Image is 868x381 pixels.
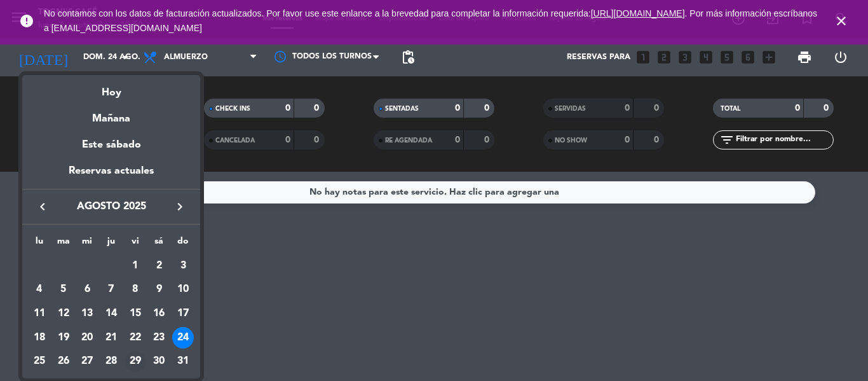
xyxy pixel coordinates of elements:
div: Este sábado [22,127,200,163]
div: 3 [172,255,194,277]
div: Mañana [22,101,200,127]
div: 6 [76,279,98,300]
div: 14 [100,303,122,324]
div: Hoy [22,75,200,101]
button: keyboard_arrow_left [31,198,54,215]
td: 14 de agosto de 2025 [99,301,123,326]
div: 1 [125,255,146,277]
td: 21 de agosto de 2025 [99,326,123,350]
div: 2 [148,255,170,277]
div: 4 [29,279,50,300]
th: sábado [147,234,172,254]
div: 11 [29,303,50,324]
div: 29 [125,351,146,373]
td: 19 de agosto de 2025 [51,326,76,350]
div: 5 [53,279,74,300]
td: 10 de agosto de 2025 [171,278,195,302]
div: 8 [125,279,146,300]
td: 29 de agosto de 2025 [123,350,147,374]
div: 26 [53,351,74,373]
td: 15 de agosto de 2025 [123,301,147,326]
th: jueves [99,234,123,254]
div: 27 [76,351,98,373]
td: 2 de agosto de 2025 [147,254,172,278]
td: 17 de agosto de 2025 [171,301,195,326]
td: 25 de agosto de 2025 [27,350,51,374]
th: miércoles [75,234,99,254]
span: agosto 2025 [54,198,168,215]
th: viernes [123,234,147,254]
td: 8 de agosto de 2025 [123,278,147,302]
div: 16 [148,303,170,324]
td: 11 de agosto de 2025 [27,301,51,326]
div: 21 [100,327,122,349]
div: 12 [53,303,74,324]
i: keyboard_arrow_left [35,199,50,214]
div: 31 [172,351,194,373]
div: 23 [148,327,170,349]
td: 18 de agosto de 2025 [27,326,51,350]
td: 27 de agosto de 2025 [75,350,99,374]
div: 19 [53,327,74,349]
td: 7 de agosto de 2025 [99,278,123,302]
th: domingo [171,234,195,254]
td: 4 de agosto de 2025 [27,278,51,302]
div: 25 [29,351,50,373]
div: 10 [172,279,194,300]
td: 13 de agosto de 2025 [75,301,99,326]
div: 18 [29,327,50,349]
td: 5 de agosto de 2025 [51,278,76,302]
button: keyboard_arrow_right [168,198,191,215]
td: AGO. [27,254,123,278]
td: 16 de agosto de 2025 [147,301,172,326]
td: 1 de agosto de 2025 [123,254,147,278]
td: 26 de agosto de 2025 [51,350,76,374]
div: 15 [125,303,146,324]
td: 24 de agosto de 2025 [171,326,195,350]
td: 28 de agosto de 2025 [99,350,123,374]
div: 22 [125,327,146,349]
th: lunes [27,234,51,254]
td: 31 de agosto de 2025 [171,350,195,374]
div: 28 [100,351,122,373]
div: 30 [148,351,170,373]
th: martes [51,234,76,254]
td: 6 de agosto de 2025 [75,278,99,302]
td: 30 de agosto de 2025 [147,350,172,374]
td: 22 de agosto de 2025 [123,326,147,350]
td: 23 de agosto de 2025 [147,326,172,350]
td: 9 de agosto de 2025 [147,278,172,302]
div: 9 [148,279,170,300]
div: 13 [76,303,98,324]
div: 7 [100,279,122,300]
i: keyboard_arrow_right [172,199,187,214]
td: 12 de agosto de 2025 [51,301,76,326]
td: 20 de agosto de 2025 [75,326,99,350]
div: Reservas actuales [22,163,200,189]
td: 3 de agosto de 2025 [171,254,195,278]
div: 20 [76,327,98,349]
div: 24 [172,327,194,349]
div: 17 [172,303,194,324]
